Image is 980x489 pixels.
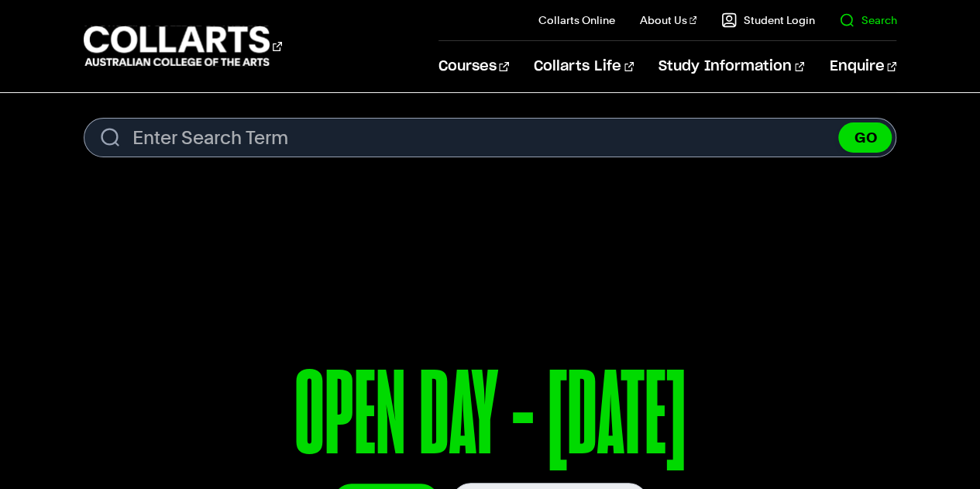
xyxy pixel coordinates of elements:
[84,355,897,483] p: OPEN DAY - [DATE]
[838,122,892,153] button: GO
[640,12,697,28] a: About Us
[538,12,615,28] a: Collarts Online
[534,41,634,92] a: Collarts Life
[84,118,897,157] form: Search
[84,118,897,157] input: Enter Search Term
[721,12,814,28] a: Student Login
[658,41,804,92] a: Study Information
[829,41,896,92] a: Enquire
[839,12,896,28] a: Search
[84,24,282,68] div: Go to homepage
[438,41,509,92] a: Courses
